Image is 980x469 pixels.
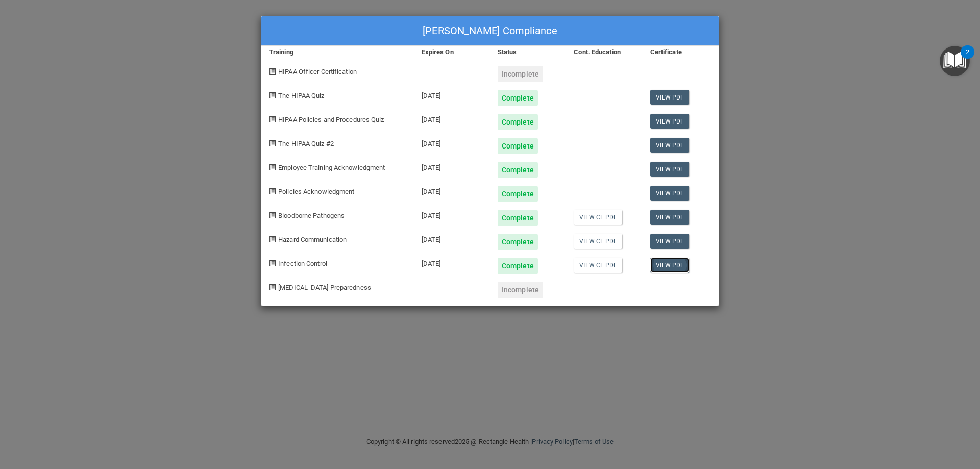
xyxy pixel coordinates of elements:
[414,226,490,250] div: [DATE]
[414,178,490,202] div: [DATE]
[278,164,385,171] span: Employee Training Acknowledgment
[414,154,490,178] div: [DATE]
[278,92,324,100] span: The HIPAA Quiz
[498,138,538,154] div: Complete
[966,52,969,65] div: 2
[414,106,490,130] div: [DATE]
[490,46,566,58] div: Status
[498,162,538,178] div: Complete
[498,258,538,274] div: Complete
[650,210,690,225] a: View PDF
[650,258,690,273] a: View PDF
[650,186,690,201] a: View PDF
[261,16,719,46] div: [PERSON_NAME] Compliance
[278,212,345,219] span: Bloodborne Pathogens
[414,130,490,154] div: [DATE]
[498,234,538,250] div: Complete
[650,114,690,129] a: View PDF
[278,116,384,124] span: HIPAA Policies and Procedures Quiz
[278,284,371,291] span: [MEDICAL_DATA] Preparedness
[650,162,690,177] a: View PDF
[650,234,690,249] a: View PDF
[498,66,543,82] div: Incomplete
[278,68,357,76] span: HIPAA Officer Certification
[261,46,414,58] div: Training
[278,140,334,147] span: The HIPAA Quiz #2
[650,90,690,105] a: View PDF
[498,282,543,298] div: Incomplete
[414,46,490,58] div: Expires On
[278,260,327,267] span: Infection Control
[278,236,347,243] span: Hazard Communication
[498,90,538,106] div: Complete
[414,82,490,106] div: [DATE]
[574,258,622,273] a: View CE PDF
[574,234,622,249] a: View CE PDF
[498,114,538,130] div: Complete
[940,46,970,76] button: Open Resource Center, 2 new notifications
[414,202,490,226] div: [DATE]
[574,210,622,225] a: View CE PDF
[566,46,642,58] div: Cont. Education
[643,46,719,58] div: Certificate
[498,210,538,226] div: Complete
[650,138,690,153] a: View PDF
[414,250,490,274] div: [DATE]
[278,188,354,195] span: Policies Acknowledgment
[498,186,538,202] div: Complete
